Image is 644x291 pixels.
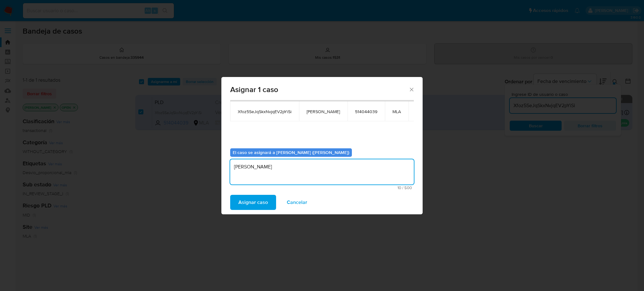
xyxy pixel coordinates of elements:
span: Máximo 500 caracteres [232,186,412,190]
textarea: [PERSON_NAME] [230,159,414,184]
span: Asignar caso [238,195,268,209]
b: El caso se asignará a [PERSON_NAME] ([PERSON_NAME]) [233,149,349,156]
div: assign-modal [221,77,423,214]
button: Asignar caso [230,195,276,210]
span: MLA [392,109,401,114]
button: Cancelar [279,195,315,210]
span: [PERSON_NAME] [307,109,340,114]
span: Xfoz5SeJqSkxNvjqEV2pYiSi [238,109,291,114]
span: Cancelar [287,195,307,209]
button: Cerrar ventana [408,86,414,92]
span: 514044039 [355,109,377,114]
span: Asignar 1 caso [230,86,408,93]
